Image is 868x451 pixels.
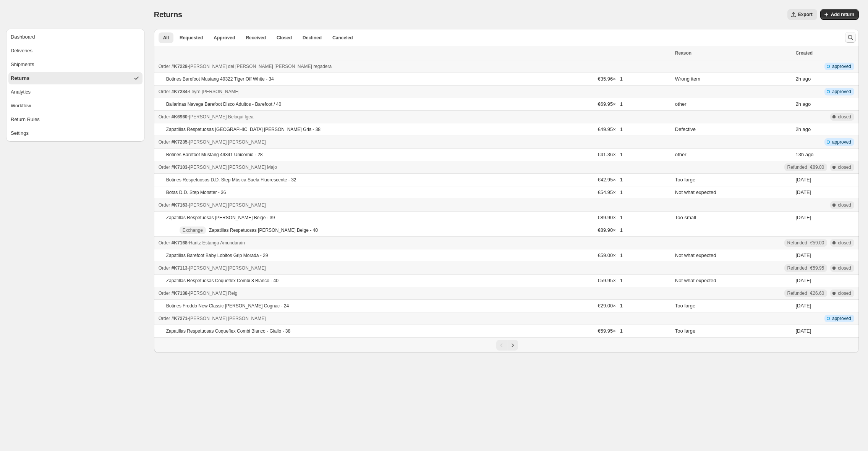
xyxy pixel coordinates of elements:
span: closed [838,114,851,120]
p: Zapatillas Barefoot Baby Lobitos Grip Morada - 29 [166,252,268,259]
button: Export [787,9,817,20]
span: €89.90 × 1 [598,215,622,220]
span: [PERSON_NAME] Reig [189,291,238,296]
button: Shipments [8,58,143,71]
td: Too large [673,325,794,338]
div: - [159,315,670,322]
td: other [673,149,794,161]
div: Refunded [787,164,824,170]
span: €89.00 [810,164,824,170]
span: €59.95 × 1 [598,328,622,334]
p: Zapatillas Respetuosas [PERSON_NAME] Beige - 40 [209,227,318,233]
span: Dashboard [11,33,35,41]
td: Not what expected [673,275,794,287]
time: Wednesday, October 1, 2025 at 9:10:36 AM [795,126,801,132]
span: approved [832,89,851,95]
div: - [159,63,670,70]
td: Wrong item [673,73,794,86]
span: Order [159,64,170,69]
span: approved [832,63,851,70]
span: #K6960 [172,114,188,120]
span: Order [159,240,170,246]
p: Bailarinas Navega Barefoot Disco Adultos - Barefoot / 40 [166,101,282,107]
span: Received [246,35,266,41]
p: Botines Barefoot Mustang 49341 Unicornio - 28 [166,152,263,158]
span: closed [838,240,851,246]
nav: Pagination [154,337,859,353]
button: Add return [820,9,859,20]
button: Workflow [8,100,143,112]
span: Settings [11,129,29,137]
td: Not what expected [673,249,794,262]
td: ago [793,73,859,86]
time: Tuesday, September 30, 2025 at 9:51:44 PM [795,152,804,157]
div: - [159,264,670,272]
span: Leyre [PERSON_NAME] [189,89,240,94]
span: €26.60 [810,290,824,296]
time: Monday, September 29, 2025 at 10:28:59 AM [795,328,811,334]
p: Zapatillas Respetuosas [GEOGRAPHIC_DATA] [PERSON_NAME] Gris - 38 [166,126,321,133]
p: Botines Froddo New Classic [PERSON_NAME] Cognac - 24 [166,303,289,309]
span: Approved [214,35,235,41]
span: Order [159,291,170,296]
time: Saturday, September 20, 2025 at 3:32:32 PM [795,177,811,183]
div: Refunded [787,265,824,271]
div: - [159,201,670,209]
p: Botines Respetuosos D.D. Step Música Suela Fluorescente - 32 [166,177,296,183]
span: Created [795,50,813,56]
div: - [159,138,670,146]
span: Returns [11,74,29,82]
span: Order [159,114,170,120]
span: Workflow [11,102,31,110]
span: €59.00 [810,240,824,246]
div: - [159,163,670,171]
span: Add return [831,11,854,18]
span: Requested [180,35,203,41]
div: - [159,239,670,247]
td: Defective [673,123,794,136]
td: ago [793,123,859,136]
span: #K7228 [172,64,188,69]
span: Order [159,316,170,321]
button: Dashboard [8,31,143,43]
span: [PERSON_NAME] [PERSON_NAME] [189,316,266,321]
span: Canceled [332,35,353,41]
button: Search and filter results [845,32,856,43]
span: Exchange [183,227,203,233]
span: #K7284 [172,89,188,94]
span: Order [159,139,170,145]
span: [PERSON_NAME] del [PERSON_NAME] [PERSON_NAME] regadera [189,64,332,69]
span: Order [159,89,170,94]
div: Refunded [787,240,824,246]
div: - [159,289,670,297]
span: All [163,35,169,41]
time: Sunday, September 21, 2025 at 7:26:56 PM [795,303,811,309]
span: Order [159,265,170,271]
p: Zapatillas Respetuosas Coqueflex Combi Blanco - Giallo - 38 [166,328,291,334]
span: [PERSON_NAME] [PERSON_NAME] [189,139,266,145]
div: - [159,88,670,95]
span: [PERSON_NAME] [PERSON_NAME] [189,265,266,271]
span: #K7103 [172,165,188,170]
span: #K7168 [172,240,188,246]
td: Too large [673,300,794,312]
span: Shipments [11,61,34,68]
td: other [673,98,794,111]
span: #K7271 [172,316,188,321]
span: Order [159,202,170,208]
button: Settings [8,127,143,139]
div: Refunded [787,290,824,296]
span: closed [838,290,851,296]
span: #K7113 [172,265,188,271]
span: approved [832,315,851,322]
button: Next [507,340,518,351]
time: Tuesday, September 16, 2025 at 8:14:00 PM [795,278,811,283]
span: €59.00 × 1 [598,252,622,258]
span: €59.95 [810,265,824,271]
td: Too small [673,212,794,224]
p: Zapatillas Respetuosas Coqueflex Combi 8 Blanco - 40 [166,278,279,284]
time: Wednesday, October 1, 2025 at 9:21:10 AM [795,76,801,82]
button: Return Rules [8,113,143,126]
span: Closed [277,35,292,41]
span: €89.90 × 1 [598,227,622,233]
